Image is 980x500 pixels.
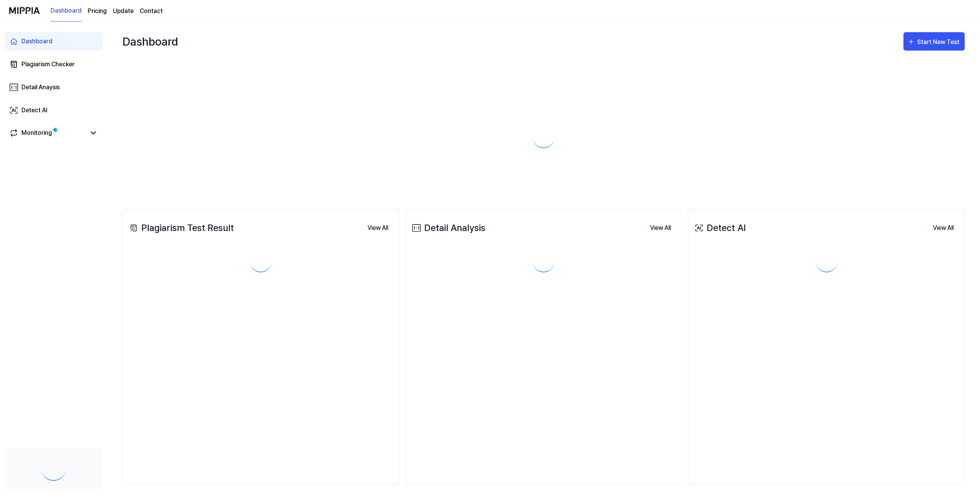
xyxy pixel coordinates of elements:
button: Start New Test [903,32,965,51]
div: Monitoring [21,128,52,138]
a: Dashboard [5,32,103,51]
div: Detail Anaysis [21,83,60,92]
a: View All [644,220,677,236]
div: Detail Analysis [410,221,485,235]
a: Monitoring [9,128,86,138]
a: View All [361,220,394,236]
a: Update [113,7,134,16]
button: View All [361,220,394,236]
div: Plagiarism Checker [21,60,75,69]
div: Dashboard [21,37,52,46]
div: Plagiarism Test Result [127,221,234,235]
button: View All [644,220,677,236]
div: Detect AI [21,106,47,115]
a: View All [927,220,960,236]
a: Plagiarism Checker [5,55,103,74]
div: Dashboard [122,29,178,54]
a: Dashboard [51,0,82,21]
div: Detect AI [693,221,746,235]
a: Contact [140,7,163,16]
a: Pricing [88,7,107,16]
button: View All [927,220,960,236]
a: Detect AI [5,101,103,120]
div: Start New Test [917,37,961,47]
a: Detail Anaysis [5,78,103,97]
